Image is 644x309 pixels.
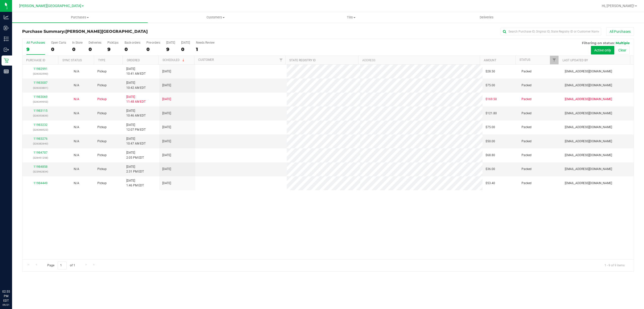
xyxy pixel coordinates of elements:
[198,58,214,62] a: Customer
[25,113,55,118] p: (326353839)
[126,67,146,76] span: [DATE] 10:41 AM EDT
[33,165,48,168] a: 11984858
[89,41,101,44] div: Deliveries
[4,36,9,41] inline-svg: Inventory
[33,67,48,71] a: 11982991
[97,111,107,116] span: Pickup
[12,15,148,20] span: Purchases
[74,139,79,143] span: Not Applicable
[74,97,79,101] span: Not Applicable
[146,41,160,44] div: Pre-orders
[33,181,48,185] a: 11984449
[162,83,171,88] span: [DATE]
[25,99,55,104] p: (326349953)
[484,59,496,62] a: Amount
[162,181,171,186] span: [DATE]
[486,83,495,88] span: $75.00
[125,46,140,52] div: 0
[146,46,160,52] div: 0
[74,70,79,73] span: Not Applicable
[126,150,144,160] span: [DATE] 2:05 PM EDT
[25,141,55,146] p: (326382640)
[74,69,79,74] button: N/A
[97,125,107,130] span: Pickup
[97,181,107,186] span: Pickup
[72,46,83,52] div: 0
[600,262,629,269] span: 1 - 9 of 9 items
[486,153,495,158] span: $68.80
[98,59,105,62] a: Type
[501,28,601,35] input: Search Purchase ID, Original ID, State Registry ID or Customer Name...
[126,178,144,188] span: [DATE] 1:46 PM EDT
[33,123,48,127] a: 11983232
[162,69,171,74] span: [DATE]
[277,56,285,64] a: Filter
[97,167,107,172] span: Pickup
[486,111,497,116] span: $121.80
[33,95,48,99] a: 11983069
[196,46,215,52] div: 1
[616,41,630,45] span: Multiple
[126,136,146,146] span: [DATE] 10:47 AM EDT
[166,46,175,52] div: 9
[486,69,495,74] span: $28.50
[97,97,107,102] span: Pickup
[74,181,79,185] span: Not Applicable
[25,169,55,174] p: (323962834)
[615,46,630,54] button: Clear
[25,155,55,160] p: (326451258)
[148,15,283,20] span: Customers
[550,56,558,64] a: Filter
[74,125,79,130] button: N/A
[486,181,495,186] span: $53.40
[126,108,146,118] span: [DATE] 10:46 AM EDT
[521,167,532,172] span: Packed
[284,15,419,20] span: Tills
[2,289,10,303] p: 02:55 PM EDT
[565,69,612,74] span: [EMAIL_ADDRESS][DOMAIN_NAME]
[486,125,495,130] span: $75.00
[521,181,532,186] span: Packed
[74,83,79,88] button: N/A
[126,164,144,174] span: [DATE] 2:31 PM EDT
[26,46,45,52] div: 9
[519,58,530,62] a: Status
[74,125,79,129] span: Not Applicable
[126,95,146,104] span: [DATE] 11:48 AM EDT
[163,58,185,62] a: Scheduled
[74,111,79,116] button: N/A
[565,153,612,158] span: [EMAIL_ADDRESS][DOMAIN_NAME]
[181,41,190,44] div: [DATE]
[22,29,226,34] h3: Purchase Summary:
[4,69,9,74] inline-svg: Reports
[33,81,48,85] a: 11983007
[74,83,79,87] span: Not Applicable
[162,167,171,172] span: [DATE]
[126,123,146,132] span: [DATE] 12:07 PM EDT
[97,69,107,74] span: Pickup
[521,153,532,158] span: Packed
[521,97,532,102] span: Packed
[72,41,83,44] div: In Store
[4,15,9,20] inline-svg: Analytics
[4,58,9,63] inline-svg: Retail
[166,41,175,44] div: [DATE]
[283,12,419,23] a: Tills
[58,262,67,269] input: 1
[562,59,588,62] a: Last Updated By
[51,41,66,44] div: Open Carts
[62,59,82,62] a: Sync Status
[12,12,148,23] a: Purchases
[51,46,66,52] div: 0
[521,69,532,74] span: Packed
[289,59,316,62] a: State Registry ID
[565,97,612,102] span: [EMAIL_ADDRESS][DOMAIN_NAME]
[591,46,614,54] button: Active only
[127,59,140,62] a: Ordered
[74,97,79,102] button: N/A
[25,71,55,76] p: (326332590)
[5,269,20,284] iframe: Resource center
[565,125,612,130] span: [EMAIL_ADDRESS][DOMAIN_NAME]
[196,41,215,44] div: Needs Review
[97,83,107,88] span: Pickup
